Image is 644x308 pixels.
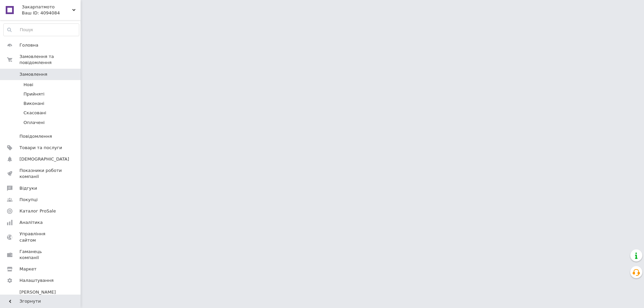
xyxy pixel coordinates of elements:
[19,197,38,203] span: Покупці
[24,110,46,116] span: Скасовані
[19,185,37,191] span: Відгуки
[19,156,69,162] span: [DEMOGRAPHIC_DATA]
[19,249,62,261] span: Гаманець компанії
[19,231,62,243] span: Управління сайтом
[19,71,47,77] span: Замовлення
[22,4,72,10] span: Закарпатмото
[24,91,44,97] span: Прийняті
[22,10,81,16] div: Ваш ID: 4094084
[19,145,62,151] span: Товари та послуги
[19,168,62,180] span: Показники роботи компанії
[19,42,38,48] span: Головна
[19,266,37,272] span: Маркет
[19,278,54,284] span: Налаштування
[19,133,52,139] span: Повідомлення
[19,54,81,66] span: Замовлення та повідомлення
[24,101,44,107] span: Виконані
[24,120,45,126] span: Оплачені
[19,220,43,226] span: Аналітика
[24,82,33,88] span: Нові
[4,24,79,36] input: Пошук
[19,208,56,214] span: Каталог ProSale
[19,289,62,308] span: [PERSON_NAME] та рахунки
